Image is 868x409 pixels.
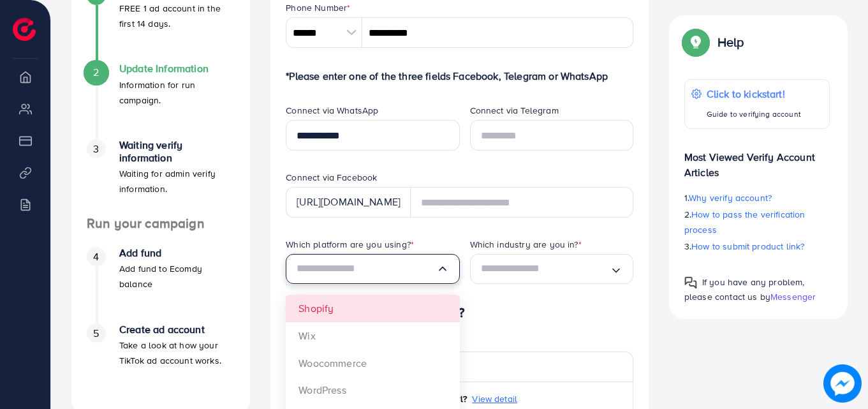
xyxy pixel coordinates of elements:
p: Take a look at how your TikTok ad account works. [119,338,235,368]
label: Connect via WhatsApp [286,104,378,117]
li: Shopify [286,295,459,322]
span: View detail [472,392,517,405]
li: WordPress [286,376,459,404]
img: image [823,364,862,403]
p: 1. [684,190,830,205]
img: Popup guide [684,276,697,289]
li: Waiting verify information [71,139,250,216]
li: Woocommerce [286,350,459,377]
span: Messenger [770,290,816,303]
span: 3 [93,142,99,156]
p: Click to kickstart! [707,86,801,101]
div: Search for option [470,254,633,284]
span: How to pass the verification process [684,208,805,236]
h4: Update Information [119,63,235,75]
p: *Please enter one of the three fields Facebook, Telegram or WhatsApp [286,68,633,84]
img: Popup guide [684,31,707,54]
label: Phone Number [286,1,350,14]
span: 4 [93,249,99,264]
label: Which industry are you in? [470,238,582,251]
div: [URL][DOMAIN_NAME] [286,187,411,218]
input: Search for option [297,259,436,279]
p: 2. [684,207,830,237]
span: Why verify account? [689,191,772,204]
p: FREE 1 ad account in the first 14 days. [119,1,235,31]
p: Help [717,34,744,50]
h4: Add fund [119,247,235,259]
label: Connect via Facebook [286,171,377,184]
h4: Run your campaign [71,216,250,232]
h4: Which product you’re selling? [286,305,633,321]
p: Information for run campaign. [119,77,235,108]
li: Create ad account [71,323,250,400]
li: Add fund [71,247,250,323]
label: Connect via Telegram [470,104,559,117]
p: Guide to verifying account [707,107,801,122]
span: How to submit product link? [691,240,804,253]
label: Which platform are you using? [286,238,414,251]
p: 3. [684,239,830,254]
input: Search for option [481,259,610,279]
li: Wix [286,322,459,350]
li: Update Information [71,63,250,139]
p: Add fund to Ecomdy balance [119,261,235,292]
h4: Waiting verify information [119,139,235,163]
div: Search for option [286,254,459,284]
h4: Create ad account [119,323,235,336]
img: logo [13,18,36,41]
span: 2 [93,65,99,80]
p: Most Viewed Verify Account Articles [684,139,830,180]
span: 5 [93,326,99,341]
span: If you have any problem, please contact us by [684,276,805,303]
p: Waiting for admin verify information. [119,166,235,197]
